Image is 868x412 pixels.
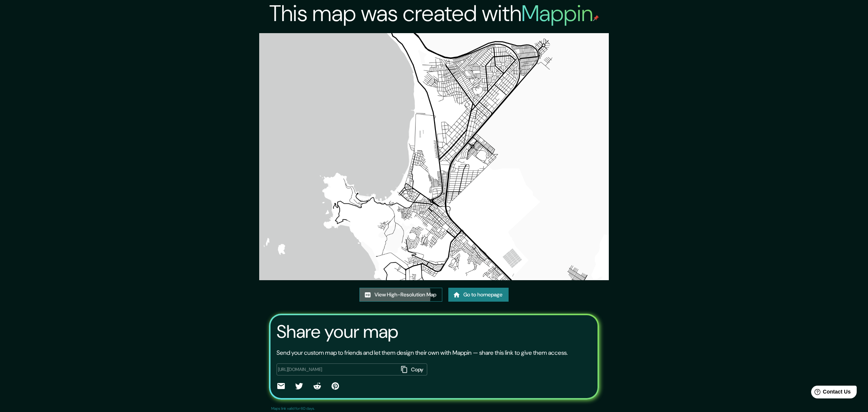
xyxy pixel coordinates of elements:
a: Go to homepage [448,288,509,302]
p: Maps link valid for 60 days. [271,406,315,411]
h3: Share your map [277,321,398,342]
img: mappin-pin [593,15,599,21]
iframe: Help widget launcher [801,383,860,404]
p: Send your custom map to friends and let them design their own with Mappin — share this link to gi... [277,348,568,357]
img: created-map [259,33,609,280]
a: View High-Resolution Map [359,288,442,302]
button: Copy [398,363,427,376]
